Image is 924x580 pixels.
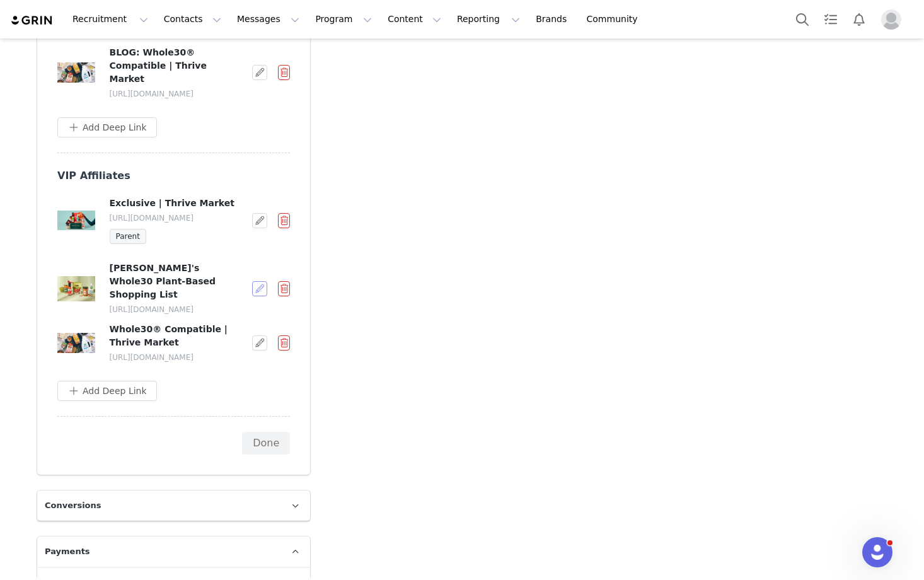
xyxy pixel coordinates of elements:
span: Payments [45,545,90,558]
button: Add Deep Link [57,381,157,401]
h4: Whole30® Compatible | Thrive Market [110,323,245,349]
button: Add Deep Link [57,117,157,137]
img: Thrive_FB_Banner.jpg [57,62,95,82]
img: bee32e3256b3db07765c2a3881fc7da8.jpg [57,211,95,230]
h3: VIP Affiliates [57,168,261,183]
h4: [PERSON_NAME]'s Whole30 Plant-Based Shopping List [110,262,245,301]
button: Messages [229,5,307,33]
p: [URL][DOMAIN_NAME] [110,212,245,224]
h4: Exclusive | Thrive Market [110,197,245,210]
button: Program [308,5,379,33]
img: Thrive_FB_Banner.jpg [57,333,95,352]
button: Recruitment [65,5,156,33]
a: Tasks [817,5,845,33]
button: Content [380,5,449,33]
body: Rich Text Area. Press ALT-0 for help. [10,10,517,24]
button: Profile [874,9,914,30]
img: placeholder-profile.jpg [881,9,901,30]
p: [URL][DOMAIN_NAME] [110,88,245,100]
h4: BLOG: Whole30® Compatible | Thrive Market [110,46,245,86]
button: Done [242,432,290,455]
a: Community [579,5,651,33]
p: [URL][DOMAIN_NAME] [110,304,245,315]
span: Conversions [45,499,101,512]
img: plant-based_whole30_shopping_list_mobile_1_1.jpg [57,276,95,301]
button: Reporting [449,5,528,33]
p: [URL][DOMAIN_NAME] [110,352,245,363]
iframe: Intercom live chat [862,537,892,567]
img: grin logo [10,14,54,26]
button: Contacts [156,5,229,33]
span: Parent [110,229,146,244]
button: Notifications [845,5,873,33]
a: Brands [528,5,578,33]
button: Search [788,5,816,33]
